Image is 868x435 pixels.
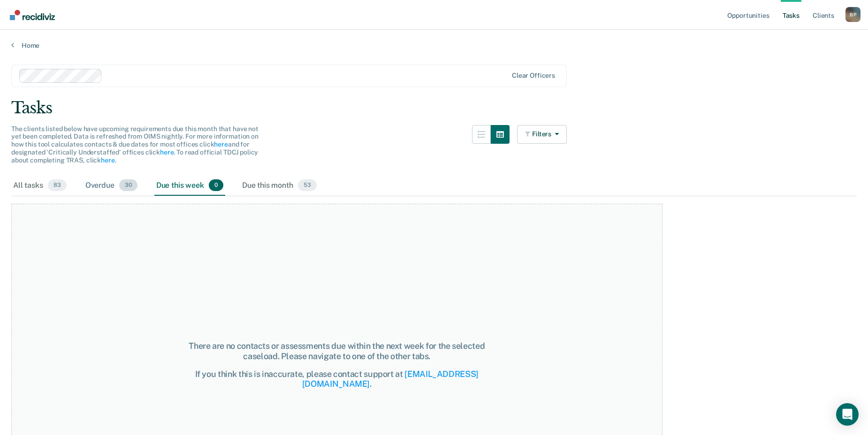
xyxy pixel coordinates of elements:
[240,176,319,196] div: Due this month53
[174,369,499,389] div: If you think this is inaccurate, please contact support at .
[48,179,67,192] span: 83
[11,125,259,164] span: The clients listed below have upcoming requirements due this month that have not yet been complet...
[101,156,114,164] a: here
[214,140,228,148] a: here
[119,179,137,192] span: 30
[11,41,857,50] a: Home
[836,403,859,426] div: Open Intercom Messenger
[160,148,174,156] a: here
[84,176,139,196] div: Overdue30
[209,179,223,192] span: 0
[154,176,225,196] div: Due this week0
[11,176,69,196] div: All tasks83
[517,125,567,144] button: Filters
[10,10,55,20] img: Recidiviz
[174,341,499,361] div: There are no contacts or assessments due within the next week for the selected caseload. Please n...
[298,179,317,192] span: 53
[845,7,860,22] button: Profile dropdown button
[11,98,857,118] div: Tasks
[845,7,860,22] div: B P
[512,72,555,80] div: Clear officers
[302,369,479,389] a: [EMAIL_ADDRESS][DOMAIN_NAME]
